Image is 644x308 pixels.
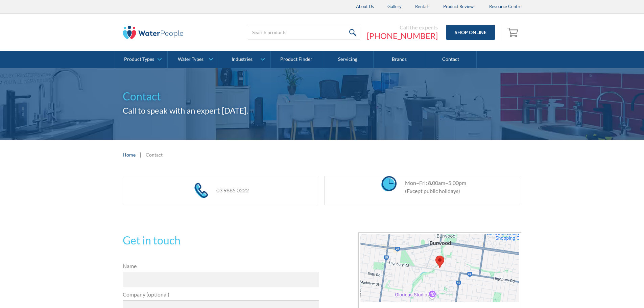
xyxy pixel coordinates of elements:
[446,25,495,40] a: Shop Online
[194,183,208,198] img: phone icon
[123,232,319,248] h2: Get in touch
[139,150,142,159] div: |
[398,179,466,195] div: Mon–Fri: 8.00am–5:00pm (Except public holidays)
[232,56,253,62] div: Industries
[123,290,319,299] label: Company (optional)
[425,51,477,68] a: Contact
[219,51,270,68] a: Industries
[146,151,163,158] div: Contact
[248,25,360,40] input: Search products
[271,51,322,68] a: Product Finder
[123,262,319,270] label: Name
[367,24,438,31] div: Call the experts
[367,31,438,41] a: [PHONE_NUMBER]
[216,187,249,193] a: 03 9885 0222
[374,51,425,68] a: Brands
[435,256,444,268] div: Map pin
[123,88,522,104] h1: Contact
[507,27,520,38] img: shopping cart
[178,56,204,62] div: Water Types
[123,26,184,39] img: The Water People
[116,51,167,68] a: Product Types
[322,51,374,68] a: Servicing
[123,151,136,158] a: Home
[505,24,522,41] a: Open empty cart
[381,176,397,191] img: clock icon
[124,56,154,62] div: Product Types
[123,104,522,117] h2: Call to speak with an expert [DATE].
[168,51,219,68] a: Water Types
